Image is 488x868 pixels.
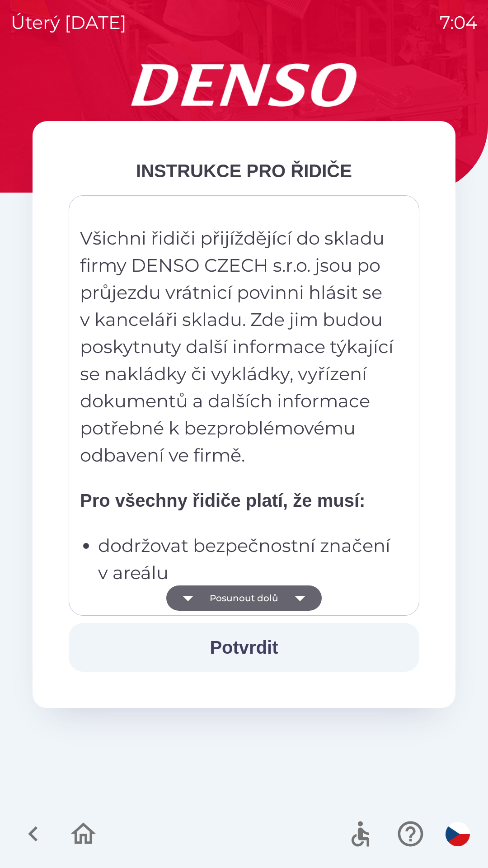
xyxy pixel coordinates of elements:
button: Potvrdit [69,623,419,672]
button: Posunout dolů [166,585,322,611]
p: úterý [DATE] [11,9,127,36]
img: Logo [33,63,455,107]
p: 7:04 [440,9,477,36]
img: cs flag [446,822,470,846]
p: dodržovat bezpečnostní značení v areálu [98,532,395,586]
p: Všichni řidiči přijíždějící do skladu firmy DENSO CZECH s.r.o. jsou po průjezdu vrátnicí povinni ... [80,225,395,469]
div: INSTRUKCE PRO ŘIDIČE [69,157,419,184]
strong: Pro všechny řidiče platí, že musí: [80,491,365,510]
